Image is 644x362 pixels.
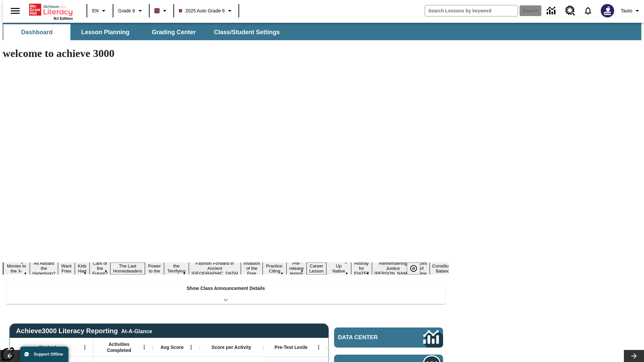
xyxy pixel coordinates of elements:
input: search field [425,5,518,16]
img: Avatar [601,4,614,17]
a: Data Center [543,2,561,20]
button: Profile/Settings [618,5,644,17]
a: Data Center [334,327,443,348]
button: Slide 11 Mixed Practice: Citing Evidence [263,257,286,280]
div: SubNavbar [3,23,641,40]
div: Home [29,2,73,20]
span: Tauto [621,7,632,14]
button: Class color is dark brown. Change class color [152,5,171,17]
button: Slide 15 Hooray for Constitution Day! [351,260,372,277]
span: Pre-Test Lexile [275,344,308,350]
button: Slide 4 Dirty Jobs Kids Had To Do [75,252,90,285]
button: Open Menu [314,342,324,352]
button: Class/Student Settings [209,24,285,40]
button: Dashboard [3,24,70,40]
span: NJ Edition [54,16,73,20]
button: Grading Center [140,24,207,40]
button: Open Menu [186,342,196,352]
span: Avg Score [160,344,183,350]
button: Slide 10 The Invasion of the Free CD [241,255,263,282]
span: Data Center [338,334,401,341]
button: Select a new avatar [597,2,618,19]
h1: welcome to achieve 3000 [3,47,449,60]
button: Support Offline [20,347,68,362]
button: Pause [407,262,420,275]
div: At-A-Glance [121,327,152,335]
span: EN [92,7,99,14]
span: Grade 6 [118,7,135,14]
a: Home [29,3,73,16]
span: Score per Activity [212,344,252,350]
div: Show Class Announcement Details [6,281,445,304]
button: Grade: Grade 6, Select a grade [115,5,147,17]
button: Lesson Planning [72,24,139,40]
a: Resource Center, Will open in new tab [561,2,579,20]
button: Slide 3 Do You Want Fries With That? [58,252,75,285]
button: Slide 16 Remembering Justice O'Connor [372,260,414,277]
button: Slide 9 Fashion Forward in Ancient Rome [189,260,241,277]
button: Slide 12 Pre-release lesson [286,260,307,277]
button: Slide 1 Taking Movies to the X-Dimension [3,257,30,280]
div: SubNavbar [3,24,286,40]
button: Open side menu [5,1,25,21]
button: Slide 18 The Constitution's Balancing Act [430,257,462,280]
span: Activities Completed [97,341,141,353]
button: Class: 2025 Auto Grade 6, Select your class [176,5,237,17]
button: Language: EN, Select a language [89,5,111,17]
button: Lesson carousel, Next [624,350,644,362]
button: Slide 14 Cooking Up Native Traditions [326,257,351,280]
span: 2025 Auto Grade 6 [179,7,225,14]
button: Slide 5 Cars of the Future? [90,260,110,277]
button: Open Menu [80,342,90,352]
a: Notifications [579,2,597,19]
button: Slide 13 Career Lesson [307,262,326,275]
div: Pause [407,262,427,275]
button: Slide 7 Solar Power to the People [145,257,164,280]
button: Slide 6 The Last Homesteaders [110,262,145,275]
button: Slide 8 Attack of the Terrifying Tomatoes [164,257,189,280]
span: Student [39,344,56,350]
span: Achieve3000 Literacy Reporting [16,327,152,335]
p: Show Class Announcement Details [186,285,265,292]
span: Support Offline [34,352,63,357]
button: Open Menu [139,342,149,352]
button: Slide 2 All Aboard the Hyperloop? [30,260,58,277]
